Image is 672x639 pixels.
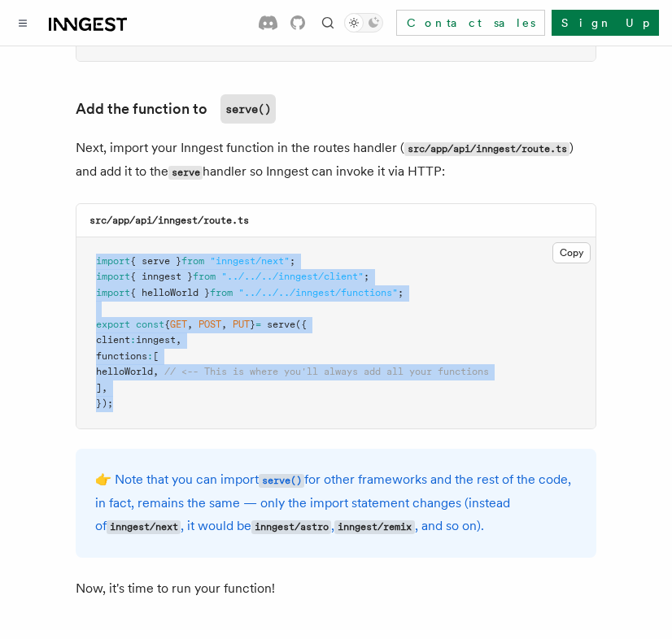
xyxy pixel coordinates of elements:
button: Copy [552,242,591,263]
span: export [96,319,130,330]
span: { serve } [130,255,181,267]
span: "../../../inngest/functions" [238,287,398,298]
span: inngest [136,334,176,346]
button: Toggle navigation [13,13,33,33]
span: // <-- This is where you'll always add all your functions [164,366,489,377]
p: 👉 Note that you can import for other frameworks and the rest of the code, in fact, remains the sa... [95,468,577,538]
span: from [193,271,216,282]
span: functions [96,350,147,362]
a: Add the function toserve() [76,94,276,124]
button: Find something... [318,13,338,33]
button: Toggle dark mode [344,13,383,33]
code: serve() [220,94,276,124]
span: ; [398,287,404,298]
span: ] [96,382,102,393]
code: inngest/astro [251,520,331,534]
code: inngest/next [107,520,181,534]
span: , [221,319,227,330]
a: serve() [259,472,304,487]
span: import [96,271,130,282]
code: inngest/remix [334,520,414,534]
span: ; [290,255,295,267]
span: = [255,319,261,330]
span: import [96,287,130,298]
span: from [181,255,204,267]
span: "../../../inngest/client" [221,271,364,282]
span: POST [199,319,221,330]
a: Contact sales [396,10,545,36]
span: [ [153,350,159,362]
p: Next, import your Inngest function in the routes handler ( ) and add it to the handler so Inngest... [76,137,596,184]
span: PUT [233,319,250,330]
code: src/app/api/inngest/route.ts [89,215,249,226]
span: import [96,255,130,267]
span: ; [364,271,369,282]
span: { [164,319,170,330]
span: : [130,334,136,346]
span: "inngest/next" [210,255,290,267]
code: serve [168,166,203,180]
span: , [102,382,107,393]
span: , [153,366,159,377]
a: Sign Up [552,10,659,36]
span: }); [96,398,113,409]
span: GET [170,319,187,330]
span: , [187,319,193,330]
span: helloWorld [96,366,153,377]
span: , [176,334,181,346]
span: { inngest } [130,271,193,282]
span: from [210,287,233,298]
code: src/app/api/inngest/route.ts [404,142,569,156]
span: ({ [295,319,307,330]
span: { helloWorld } [130,287,210,298]
span: } [250,319,255,330]
span: : [147,350,153,362]
span: client [96,334,130,346]
p: Now, it's time to run your function! [76,577,596,600]
span: const [136,319,164,330]
span: serve [267,319,295,330]
code: serve() [259,474,304,488]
